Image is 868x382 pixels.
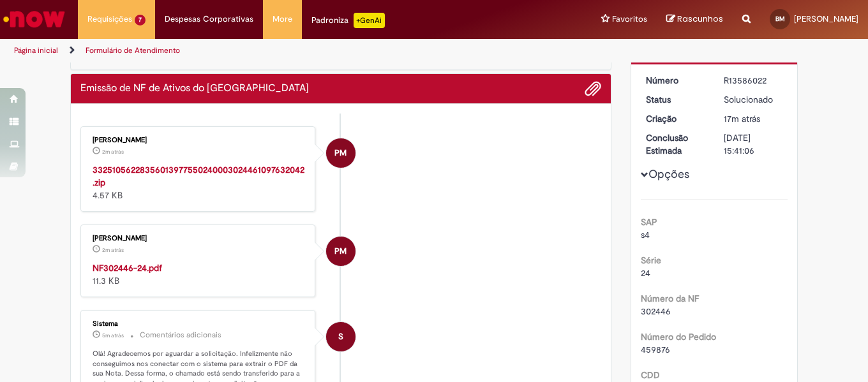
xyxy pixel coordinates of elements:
small: Comentários adicionais [140,330,221,341]
time: 01/10/2025 13:41:04 [724,113,760,124]
dt: Número [636,74,715,87]
a: Rascunhos [666,13,723,26]
b: SAP [641,216,657,228]
time: 01/10/2025 13:55:39 [102,148,124,156]
p: +GenAi [354,13,385,28]
div: Paola Machado [326,138,355,168]
div: [PERSON_NAME] [93,235,305,242]
span: Despesas Corporativas [165,13,253,26]
span: Favoritos [612,13,647,26]
div: R13586022 [724,74,783,87]
span: BM [775,15,785,23]
div: [DATE] 15:41:06 [724,131,783,157]
div: Sistema [93,320,305,328]
a: Formulário de Atendimento [86,45,180,55]
a: Página inicial [14,45,58,55]
span: Rascunhos [677,13,723,25]
b: Série [641,254,661,266]
span: 302446 [641,305,671,317]
span: 5m atrás [102,332,124,339]
div: [PERSON_NAME] [93,136,305,144]
span: 17m atrás [724,113,760,124]
ul: Trilhas de página [10,39,569,62]
time: 01/10/2025 13:52:48 [102,332,124,339]
div: 4.57 KB [93,163,305,202]
b: CDD [641,369,660,381]
dt: Status [636,93,715,106]
span: 2m atrás [102,148,124,156]
div: System [326,322,355,351]
span: 459876 [641,344,670,355]
time: 01/10/2025 13:55:39 [102,246,124,254]
span: 24 [641,267,650,279]
a: NF302446-24.pdf [93,262,162,274]
button: Adicionar anexos [585,80,601,97]
span: s4 [641,229,650,240]
dt: Conclusão Estimada [636,131,715,157]
img: ServiceNow [1,6,67,32]
h2: Emissão de NF de Ativos do ASVD Histórico de tíquete [80,83,309,94]
span: PM [334,138,347,168]
span: S [338,321,343,352]
span: PM [334,236,347,267]
span: 7 [135,15,146,26]
dt: Criação [636,112,715,125]
span: More [273,13,292,26]
b: Número da NF [641,293,699,304]
div: 01/10/2025 13:41:04 [724,112,783,125]
div: Solucionado [724,93,783,106]
div: Padroniza [311,13,385,28]
div: Paola Machado [326,237,355,266]
div: 11.3 KB [93,261,305,287]
span: [PERSON_NAME] [794,13,858,24]
span: Requisições [87,13,132,26]
b: Número do Pedido [641,331,716,342]
span: 2m atrás [102,246,124,254]
a: 33251056228356013977550240003024461097632042.zip [93,164,304,188]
